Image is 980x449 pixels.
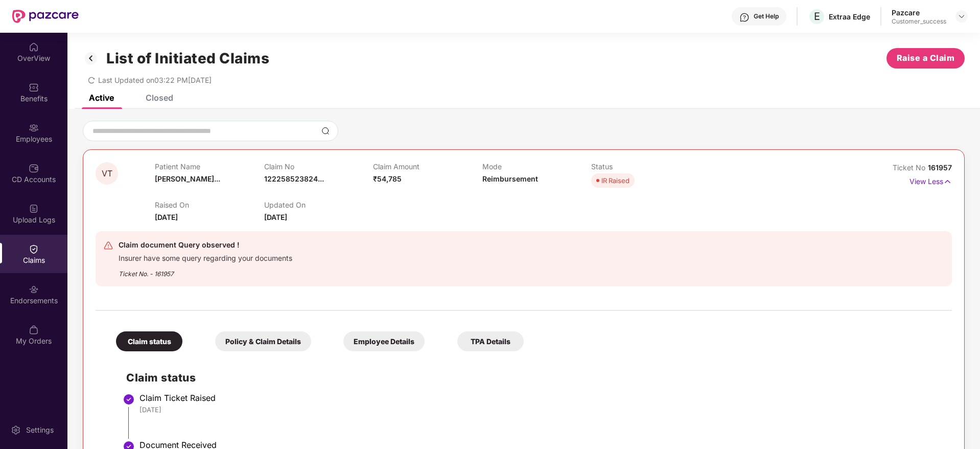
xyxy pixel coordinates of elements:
[126,369,942,386] h2: Claim status
[119,263,292,279] div: Ticket No. - 161957
[103,240,113,251] img: svg+xml;base64,PHN2ZyB4bWxucz0iaHR0cDovL3d3dy53My5vcmcvMjAwMC9zdmciIHdpZHRoPSIyNCIgaGVpZ2h0PSIyNC...
[98,76,212,84] span: Last Updated on 03:22 PM[DATE]
[264,162,373,171] p: Claim No
[83,50,99,67] img: svg+xml;base64,PHN2ZyB3aWR0aD0iMzIiIGhlaWdodD0iMzIiIHZpZXdCb3g9IjAgMCAzMiAzMiIgZmlsbD0ibm9uZSIgeG...
[893,163,928,172] span: Ticket No
[23,425,57,435] div: Settings
[321,127,330,135] img: svg+xml;base64,PHN2ZyBpZD0iU2VhcmNoLTMyeDMyIiB4bWxucz0iaHR0cDovL3d3dy53My5vcmcvMjAwMC9zdmciIHdpZH...
[29,163,39,173] img: svg+xml;base64,PHN2ZyBpZD0iQ0RfQWNjb3VudHMiIGRhdGEtbmFtZT0iQ0QgQWNjb3VudHMiIHhtbG5zPSJodHRwOi8vd3...
[343,331,425,351] div: Employee Details
[29,284,39,295] img: svg+xml;base64,PHN2ZyBpZD0iRW5kb3JzZW1lbnRzIiB4bWxucz0iaHR0cDovL3d3dy53My5vcmcvMjAwMC9zdmciIHdpZH...
[482,174,538,183] span: Reimbursement
[814,10,820,23] span: E
[119,251,292,263] div: Insurer have some query regarding your documents
[264,213,287,221] span: [DATE]
[264,174,324,183] span: 122258523824...
[12,10,79,23] img: New Pazcare Logo
[601,175,629,186] div: IR Raised
[29,325,39,335] img: svg+xml;base64,PHN2ZyBpZD0iTXlfT3JkZXJzIiBkYXRhLW5hbWU9Ik15IE9yZGVycyIgeG1sbnM9Imh0dHA6Ly93d3cudz...
[943,176,952,187] img: svg+xml;base64,PHN2ZyB4bWxucz0iaHR0cDovL3d3dy53My5vcmcvMjAwMC9zdmciIHdpZHRoPSIxNyIgaGVpZ2h0PSIxNy...
[457,331,524,351] div: TPA Details
[139,393,942,403] div: Claim Ticket Raised
[106,50,269,67] h1: List of Initiated Claims
[482,162,591,171] p: Mode
[29,82,39,93] img: svg+xml;base64,PHN2ZyBpZD0iQmVuZWZpdHMiIHhtbG5zPSJodHRwOi8vd3d3LnczLm9yZy8yMDAwL3N2ZyIgd2lkdGg9Ij...
[215,331,311,351] div: Policy & Claim Details
[139,405,942,414] div: [DATE]
[102,169,112,178] span: VT
[29,42,39,52] img: svg+xml;base64,PHN2ZyBpZD0iSG9tZSIgeG1sbnM9Imh0dHA6Ly93d3cudzMub3JnLzIwMDAvc3ZnIiB3aWR0aD0iMjAiIG...
[591,162,700,171] p: Status
[89,93,114,103] div: Active
[155,174,220,183] span: [PERSON_NAME]...
[29,244,39,254] img: svg+xml;base64,PHN2ZyBpZD0iQ2xhaW0iIHhtbG5zPSJodHRwOi8vd3d3LnczLm9yZy8yMDAwL3N2ZyIgd2lkdGg9IjIwIi...
[892,8,946,17] div: Pazcare
[373,174,402,183] span: ₹54,785
[29,204,39,214] img: svg+xml;base64,PHN2ZyBpZD0iVXBsb2FkX0xvZ3MiIGRhdGEtbmFtZT0iVXBsb2FkIExvZ3MiIHhtbG5zPSJodHRwOi8vd3...
[29,123,39,133] img: svg+xml;base64,PHN2ZyBpZD0iRW1wbG95ZWVzIiB4bWxucz0iaHR0cDovL3d3dy53My5vcmcvMjAwMC9zdmciIHdpZHRoPS...
[958,12,966,20] img: svg+xml;base64,PHN2ZyBpZD0iRHJvcGRvd24tMzJ4MzIiIHhtbG5zPSJodHRwOi8vd3d3LnczLm9yZy8yMDAwL3N2ZyIgd2...
[119,239,292,251] div: Claim document Query observed !
[897,52,955,64] span: Raise a Claim
[928,163,952,172] span: 161957
[373,162,482,171] p: Claim Amount
[892,17,946,26] div: Customer_success
[155,162,264,171] p: Patient Name
[123,393,135,406] img: svg+xml;base64,PHN2ZyBpZD0iU3RlcC1Eb25lLTMyeDMyIiB4bWxucz0iaHR0cDovL3d3dy53My5vcmcvMjAwMC9zdmciIH...
[886,48,965,69] button: Raise a Claim
[88,76,95,84] span: redo
[146,93,173,103] div: Closed
[909,173,952,187] p: View Less
[116,331,182,351] div: Claim status
[829,12,870,21] div: Extraa Edge
[264,200,373,209] p: Updated On
[155,213,178,221] span: [DATE]
[11,425,21,435] img: svg+xml;base64,PHN2ZyBpZD0iU2V0dGluZy0yMHgyMCIgeG1sbnM9Imh0dHA6Ly93d3cudzMub3JnLzIwMDAvc3ZnIiB3aW...
[155,200,264,209] p: Raised On
[754,12,779,20] div: Get Help
[739,12,750,23] img: svg+xml;base64,PHN2ZyBpZD0iSGVscC0zMngzMiIgeG1sbnM9Imh0dHA6Ly93d3cudzMub3JnLzIwMDAvc3ZnIiB3aWR0aD...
